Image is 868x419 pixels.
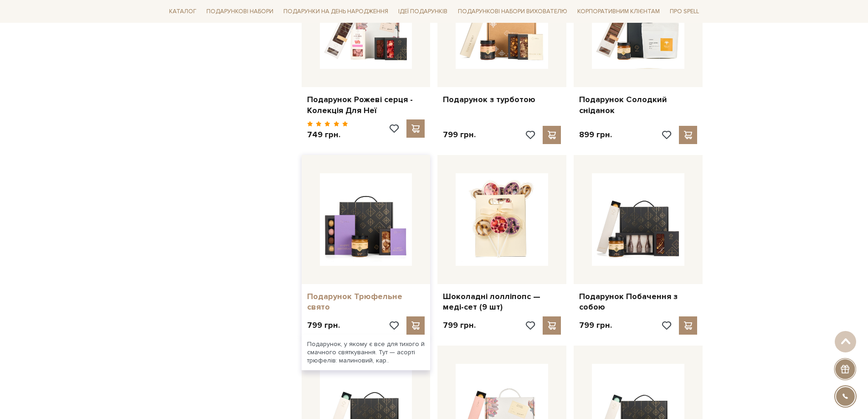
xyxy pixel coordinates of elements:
[395,5,451,19] a: Ідеї подарунків
[307,291,425,313] a: Подарунок Трюфельне свято
[666,5,703,19] a: Про Spell
[443,129,476,140] p: 799 грн.
[203,5,277,19] a: Подарункові набори
[579,94,697,116] a: Подарунок Солодкий сніданок
[443,291,561,313] a: Шоколадні лолліпопс — меді-сет (9 шт)
[280,5,392,19] a: Подарунки на День народження
[307,320,340,331] p: 799 грн.
[307,129,349,140] p: 749 грн.
[443,320,476,331] p: 799 грн.
[574,4,663,19] a: Корпоративним клієнтам
[579,129,612,140] p: 899 грн.
[579,291,697,313] a: Подарунок Побачення з собою
[443,94,561,105] a: Подарунок з турботою
[302,335,431,371] div: Подарунок, у якому є все для тихого й смачного святкування. Тут — асорті трюфелів: малиновий, кар..
[165,5,200,19] a: Каталог
[307,94,425,116] a: Подарунок Рожеві серця - Колекція Для Неї
[454,4,571,19] a: Подарункові набори вихователю
[579,320,612,331] p: 799 грн.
